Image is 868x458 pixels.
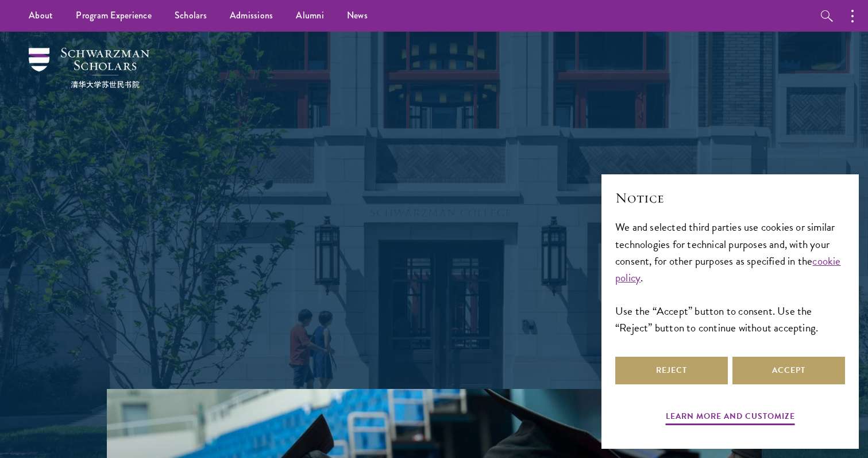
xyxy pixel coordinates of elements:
button: Reject [615,357,728,384]
h2: Notice [615,188,845,208]
img: Schwarzman Scholars [29,48,149,88]
button: Accept [732,357,845,384]
button: Learn more and customize [666,409,795,427]
a: cookie policy [615,253,841,286]
div: We and selected third parties use cookies or similar technologies for technical purposes and, wit... [615,219,845,335]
